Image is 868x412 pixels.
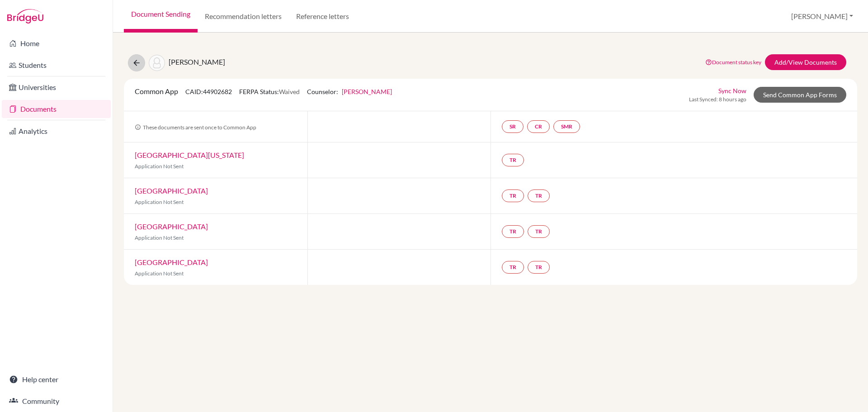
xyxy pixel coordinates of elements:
a: TR [528,261,550,274]
a: [GEOGRAPHIC_DATA] [135,222,208,231]
span: These documents are sent once to Common App [135,124,256,131]
a: TR [528,225,550,238]
a: Document status key [705,59,761,66]
a: Add/View Documents [765,54,846,70]
a: SMR [553,120,580,133]
span: Common App [135,87,178,95]
span: Application Not Sent [135,270,184,277]
a: CR [527,120,550,133]
a: TR [528,189,550,202]
button: [PERSON_NAME] [787,8,857,25]
a: [GEOGRAPHIC_DATA][US_STATE] [135,151,244,159]
span: Application Not Sent [135,163,184,170]
a: TR [502,154,524,166]
span: Application Not Sent [135,234,184,241]
a: TR [502,189,524,202]
a: TR [502,225,524,238]
span: CAID: 44902682 [185,88,232,95]
a: [PERSON_NAME] [342,88,392,95]
a: Home [2,34,111,52]
a: [GEOGRAPHIC_DATA] [135,258,208,266]
a: Students [2,56,111,74]
a: SR [502,120,524,133]
a: Universities [2,78,111,96]
a: Send Common App Forms [754,87,846,103]
img: Bridge-U [7,9,43,24]
span: Application Not Sent [135,199,184,205]
span: Last Synced: 8 hours ago [689,95,746,104]
span: FERPA Status: [239,88,300,95]
a: TR [502,261,524,274]
a: [GEOGRAPHIC_DATA] [135,186,208,195]
span: Waived [279,88,300,95]
a: Help center [2,370,111,388]
span: Counselor: [307,88,392,95]
a: Documents [2,100,111,118]
a: Analytics [2,122,111,140]
a: Sync Now [718,86,746,95]
span: [PERSON_NAME] [169,57,225,66]
a: Community [2,392,111,410]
